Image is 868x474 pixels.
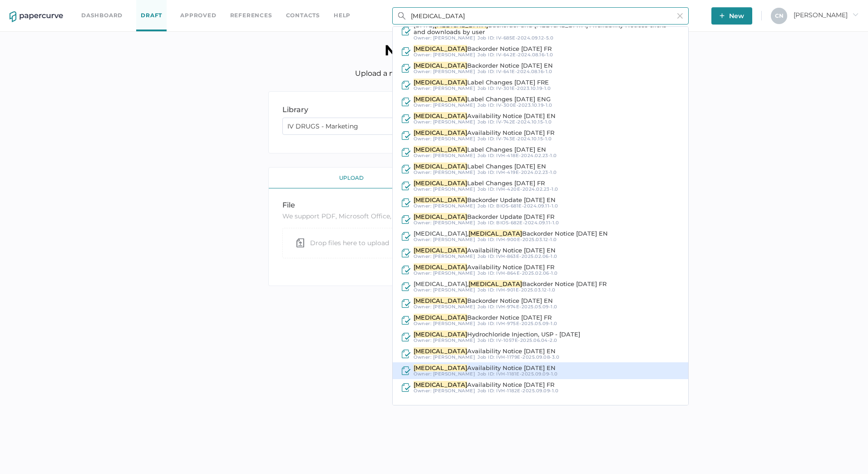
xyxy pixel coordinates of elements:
span: [PERSON_NAME] [433,337,475,343]
a: [MEDICAL_DATA]Availability Notice [DATE] EN Owner: [PERSON_NAME] Job ID: IVH-1179E-2025.09.08-3.0 [393,346,688,362]
div: Job ID : [478,287,556,293]
div: Job ID : [478,304,557,310]
span: [PERSON_NAME] [433,169,475,175]
span: [PERSON_NAME] [433,287,475,293]
span: [PERSON_NAME] [433,69,475,74]
span: Availability Notice [DATE] EN [467,364,556,371]
span: Backorder Notice [DATE] EN [467,297,553,304]
span: Drop files here to upload [310,233,389,253]
div: Job ID : [478,254,557,259]
img: approved-icon.9c241b8e.svg [402,47,411,56]
span: IVH-863E-2025.02.06-1.0 [496,253,557,259]
a: Dashboard [81,10,123,20]
div: Owner: [414,271,475,276]
a: [MEDICAL_DATA]Label Changes [DATE] FRE Owner: [PERSON_NAME] Job ID: IV-301E-2023.10.19-1.0 [393,77,688,94]
div: Owner: [414,86,475,91]
img: approved-icon.9c241b8e.svg [402,299,411,308]
a: [MEDICAL_DATA]Backorder Notice [DATE] FR Owner: [PERSON_NAME] Job ID: IVH-975E-2025.05.09-1.0 [393,312,688,329]
div: Job ID : [478,103,552,108]
span: [PERSON_NAME] [433,253,475,259]
span: [PERSON_NAME] [433,270,475,276]
img: approved-icon.9c241b8e.svg [402,81,411,89]
div: Owner: [414,69,475,74]
div: Job ID : [478,203,558,209]
div: Job ID : [478,371,557,377]
div: Owner: [414,136,475,142]
span: [PERSON_NAME] [433,136,475,142]
a: [MEDICAL_DATA],[MEDICAL_DATA]Backorder Notice [DATE] FR Owner: [PERSON_NAME] Job ID: IVH-901E-202... [393,278,688,295]
span: Label Changes [DATE] ENG [467,95,551,103]
div: Owner: [414,170,475,175]
span: [MEDICAL_DATA] [414,263,467,271]
i: arrow_right [852,11,858,18]
span: [PERSON_NAME] [433,186,475,192]
span: [PERSON_NAME] [794,11,858,19]
span: [MEDICAL_DATA] [414,129,467,136]
span: [PERSON_NAME] [433,388,475,394]
img: approved-icon.9c241b8e.svg [402,148,411,157]
div: Job ID : [478,136,552,142]
span: Backorder Update [DATE] EN [467,196,556,203]
span: [PERSON_NAME] [433,119,475,125]
span: IV-641E-2024.08.16-1.0 [496,69,552,74]
div: Job ID : [478,86,551,91]
img: approved-icon.9c241b8e.svg [402,114,411,123]
span: [PERSON_NAME] [433,304,475,310]
span: BIOS-681E-2024.09.11-1.0 [496,203,558,209]
span: Upload a new file or build a new document. [355,69,513,78]
a: Contacts [286,10,320,20]
img: approved-icon.9c241b8e.svg [402,282,411,291]
div: Owner: [414,203,475,209]
div: Job ID : [478,170,557,175]
img: approved-icon.9c241b8e.svg [402,27,411,35]
a: [DATE][MEDICAL_DATA]Backorder and [MEDICAL_DATA] Availability Notices clicks and downloads by use... [393,20,688,43]
span: IV-301E-2023.10.19-1.0 [496,85,551,91]
div: Owner: [414,35,475,41]
span: IV-742E-2024.10.15-1.0 [496,119,552,125]
div: Job ID : [478,220,559,226]
a: [MEDICAL_DATA]Hydrochloride Injection, USP - [DATE] Owner: [PERSON_NAME] Job ID: IV-1057E-2025.06... [393,329,688,346]
a: References [230,10,272,20]
span: Backorder Notice [DATE] EN [467,62,553,69]
span: BIOS-682E-2024.09.11-1.0 [496,220,559,226]
img: approved-icon.9c241b8e.svg [402,232,411,241]
span: IVH-975E-2025.05.09-1.0 [496,321,557,326]
span: IVH-974E-2025.05.09-1.0 [496,304,557,310]
img: approved-icon.9c241b8e.svg [402,333,411,341]
span: [MEDICAL_DATA] [414,247,467,254]
span: [PERSON_NAME] [433,371,475,377]
img: papercurve-logo-colour.7244d18c.svg [10,11,63,22]
span: [MEDICAL_DATA] [414,297,467,304]
span: Backorder Update [DATE] FR [467,213,554,220]
a: [MEDICAL_DATA]Backorder Notice [DATE] FR Owner: [PERSON_NAME] Job ID: IV-642E-2024.08.16-1.0 [393,43,688,60]
span: Backorder Notice [DATE] FR [467,314,552,321]
span: IVH-419E-2024.02.23-1.0 [496,169,557,175]
span: [MEDICAL_DATA], [414,280,469,287]
div: Job ID : [478,153,557,158]
div: Owner: [414,237,475,242]
div: Owner: [414,287,475,293]
img: approved-icon.9c241b8e.svg [402,266,411,274]
span: IV-642E-2024.08.16-1.0 [496,52,553,58]
a: [MEDICAL_DATA]Backorder Notice [DATE] EN Owner: [PERSON_NAME] Job ID: IVH-974E-2025.05.09-1.0 [393,295,688,312]
span: [MEDICAL_DATA] [414,347,467,355]
span: Hydrochloride Injection, USP - [DATE] [467,331,580,338]
div: Job ID : [478,52,553,58]
button: New [711,7,752,25]
span: Availability Notice [DATE] FR [467,381,554,388]
a: [MEDICAL_DATA]Availability Notice [DATE] FR Owner: [PERSON_NAME] Job ID: IV-743E-2024.10.15-1.0 [393,127,688,144]
a: [MEDICAL_DATA]Backorder Notice [DATE] EN Owner: [PERSON_NAME] Job ID: IV-641E-2024.08.16-1.0 [393,60,688,77]
span: IVH-420E-2024.02.23-1.0 [496,186,558,192]
a: [MEDICAL_DATA]Backorder Update [DATE] EN Owner: [PERSON_NAME] Job ID: BIOS-681E-2024.09.11-1.0 [393,194,688,211]
img: approved-icon.9c241b8e.svg [402,182,411,190]
img: approved-icon.9c241b8e.svg [402,198,411,207]
div: Owner: [414,220,475,226]
span: C N [775,12,784,19]
span: [MEDICAL_DATA] [414,45,467,52]
div: IV DRUGS - Marketing [287,122,358,130]
span: Backorder Notice [DATE] FR [522,280,607,287]
span: [MEDICAL_DATA] [414,163,467,170]
div: Owner: [414,304,475,310]
a: [MEDICAL_DATA],[MEDICAL_DATA]Backorder Notice [DATE] EN Owner: [PERSON_NAME] Job ID: IVH-900E-202... [393,228,688,245]
img: search.bf03fe8b.svg [398,12,405,20]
